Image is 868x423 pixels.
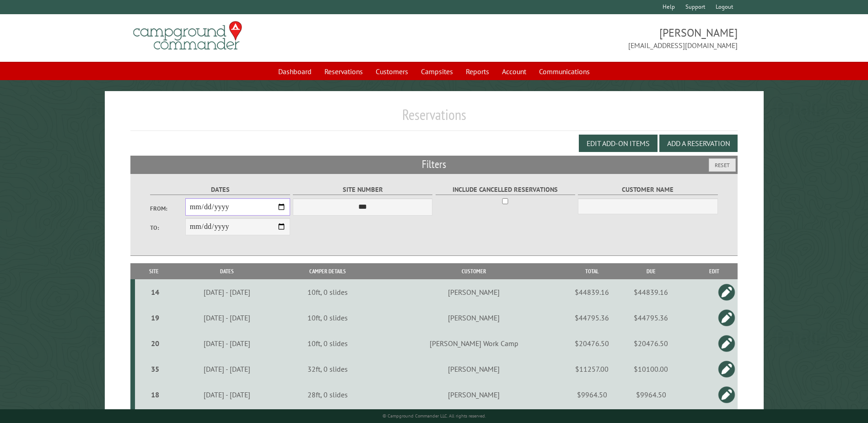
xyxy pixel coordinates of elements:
div: [DATE] - [DATE] [174,313,279,322]
td: 28ft, 0 slides [280,382,374,407]
td: $44839.16 [610,279,691,305]
th: Total [573,263,610,279]
button: Edit Add-on Items [579,135,658,152]
a: Account [496,63,532,80]
td: $9964.50 [610,382,691,407]
td: $44795.36 [573,305,610,331]
a: Reservations [319,63,368,80]
td: 10ft, 0 slides [280,331,374,356]
button: Reset [709,158,736,172]
label: Site Number [293,184,432,195]
th: Due [610,263,691,279]
th: Edit [691,263,738,279]
img: Campground Commander [130,18,245,54]
a: Communications [534,63,595,80]
div: 20 [139,339,172,348]
div: [DATE] - [DATE] [174,364,279,374]
td: 10ft, 0 slides [280,279,374,305]
td: $11257.00 [573,356,610,382]
td: $44839.16 [573,279,610,305]
div: 35 [139,364,172,374]
span: [PERSON_NAME] [EMAIL_ADDRESS][DOMAIN_NAME] [434,25,738,51]
td: $44795.36 [610,305,691,331]
div: 14 [139,287,172,297]
td: $20476.50 [573,331,610,356]
div: [DATE] - [DATE] [174,390,279,399]
td: [PERSON_NAME] [374,279,573,305]
small: © Campground Commander LLC. All rights reserved. [383,413,486,419]
button: Add a Reservation [659,135,738,152]
td: [PERSON_NAME] Work Camp [374,331,573,356]
td: 32ft, 0 slides [280,356,374,382]
th: Camper Details [280,263,374,279]
h1: Reservations [130,106,737,131]
td: $20476.50 [610,331,691,356]
a: Campsites [415,63,458,80]
label: Dates [150,184,290,195]
td: $10100.00 [610,356,691,382]
td: [PERSON_NAME] [374,382,573,407]
td: $9964.50 [573,382,610,407]
a: Reports [460,63,495,80]
th: Site [135,263,173,279]
th: Customer [374,263,573,279]
div: 18 [139,390,172,399]
th: Dates [173,263,280,279]
div: [DATE] - [DATE] [174,287,279,297]
div: 19 [139,313,172,322]
td: [PERSON_NAME] [374,356,573,382]
div: [DATE] - [DATE] [174,339,279,348]
a: Dashboard [273,63,317,80]
label: Customer Name [578,184,717,195]
label: From: [150,204,185,213]
a: Customers [370,63,414,80]
label: To: [150,223,185,232]
label: Include Cancelled Reservations [436,184,575,195]
td: 10ft, 0 slides [280,305,374,331]
td: [PERSON_NAME] [374,305,573,331]
h2: Filters [130,156,737,173]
